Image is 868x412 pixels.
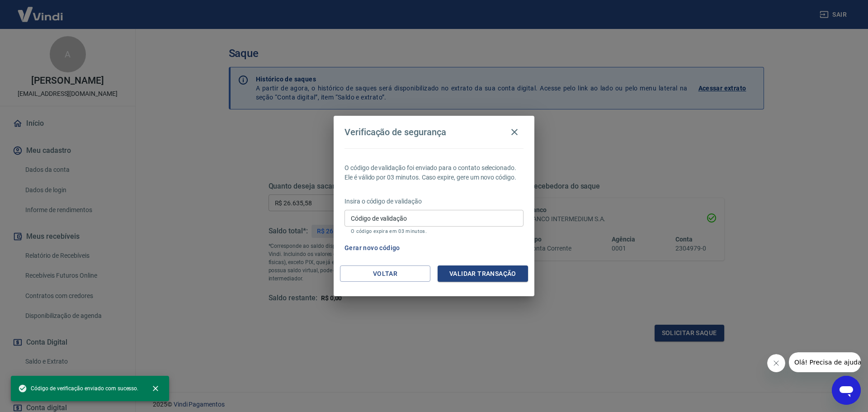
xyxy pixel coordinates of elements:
[789,352,861,372] iframe: Message from company
[146,379,165,398] button: close
[344,163,524,182] p: O código de validação foi enviado para o contato selecionado. Ele é válido por 03 minutos. Caso e...
[341,240,404,256] button: Gerar novo código
[767,354,785,372] iframe: Close message
[344,197,524,206] p: Insira o código de validação
[5,6,76,14] span: Olá! Precisa de ajuda?
[438,265,528,282] button: Validar transação
[18,384,138,393] span: Código de verificação enviado com sucesso.
[344,127,446,137] h4: Verificação de segurança
[832,376,861,405] iframe: Button to launch messaging window
[351,228,517,234] p: O código expira em 03 minutos.
[340,265,430,282] button: Voltar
